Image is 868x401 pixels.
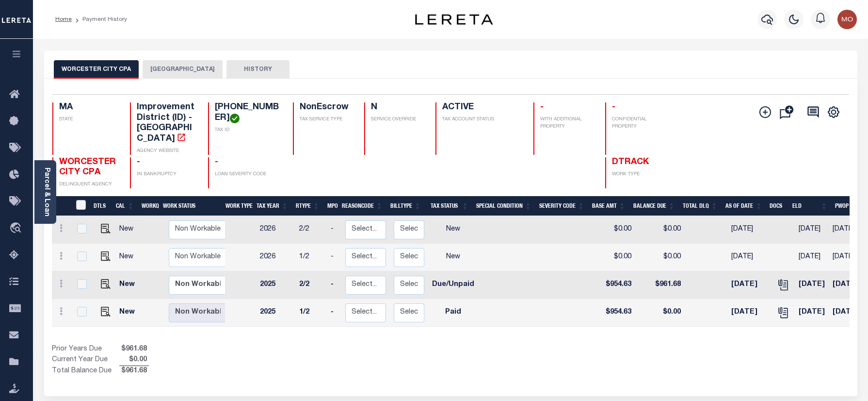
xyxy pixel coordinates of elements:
[55,17,72,22] a: Home
[215,102,281,123] h4: [PHONE_NUMBER]
[472,196,535,216] th: Special Condition: activate to sort column ascending
[300,102,353,113] h4: NonEscrow
[215,158,218,167] span: -
[338,196,386,216] th: ReasonCode: activate to sort column ascending
[295,271,327,299] td: 2/2
[295,216,327,244] td: 2/2
[612,103,615,112] span: -
[292,196,323,216] th: RType: activate to sort column ascending
[727,216,772,244] td: [DATE]
[256,244,295,271] td: 2026
[612,171,672,178] p: WORK TYPE
[137,171,196,178] p: IN BANKRUPTCY
[428,216,478,244] td: New
[215,171,281,178] p: LOAN SEVERITY CODE
[428,271,478,299] td: Due/Unpaid
[795,216,829,244] td: [DATE]
[323,196,338,216] th: MPO
[795,271,829,299] td: [DATE]
[766,196,788,216] th: Docs
[371,116,424,123] p: SERVICE OVERRIDE
[52,366,119,377] td: Total Balance Due
[588,196,629,216] th: Base Amt: activate to sort column ascending
[795,299,829,327] td: [DATE]
[594,216,635,244] td: $0.00
[327,244,341,271] td: -
[52,355,119,366] td: Current Year Due
[795,244,829,271] td: [DATE]
[9,222,25,235] i: travel_explore
[535,196,588,216] th: Severity Code: activate to sort column ascending
[300,116,353,123] p: TAX SERVICE TYPE
[138,196,159,216] th: WorkQ
[59,158,116,177] span: WORCESTER CITY CPA
[119,355,149,366] span: $0.00
[612,158,649,167] span: DTRACK
[137,148,196,155] p: AGENCY WEBSITE
[115,244,143,271] td: New
[594,271,635,299] td: $954.63
[612,116,672,131] p: CONFIDENTIAL PROPERTY
[327,271,341,299] td: -
[115,299,143,327] td: New
[59,116,119,123] p: STATE
[727,271,772,299] td: [DATE]
[327,216,341,244] td: -
[215,127,281,134] p: TAX ID
[112,196,138,216] th: CAL: activate to sort column ascending
[442,116,522,123] p: TAX ACCOUNT STATUS
[70,196,90,216] th: &nbsp;
[43,167,50,217] a: Parcel & Loan
[115,216,143,244] td: New
[386,196,425,216] th: BillType: activate to sort column ascending
[119,366,149,377] span: $961.68
[540,116,593,131] p: WITH ADDITIONAL PROPERTY
[635,216,685,244] td: $0.00
[594,299,635,327] td: $954.63
[115,271,143,299] td: New
[256,271,295,299] td: 2025
[222,196,253,216] th: Work Type
[256,299,295,327] td: 2025
[256,216,295,244] td: 2026
[415,14,493,25] img: logo-dark.svg
[635,299,685,327] td: $0.00
[59,181,119,188] p: DELINQUENT AGENCY
[428,299,478,327] td: Paid
[442,102,522,113] h4: ACTIVE
[72,15,127,24] li: Payment History
[54,60,139,79] button: WORCESTER CITY CPA
[428,244,478,271] td: New
[371,102,424,113] h4: N
[635,271,685,299] td: $961.68
[837,10,857,29] img: svg+xml;base64,PHN2ZyB4bWxucz0iaHR0cDovL3d3dy53My5vcmcvMjAwMC9zdmciIHBvaW50ZXItZXZlbnRzPSJub25lIi...
[788,196,831,216] th: ELD: activate to sort column ascending
[295,299,327,327] td: 1/2
[143,60,223,79] button: [GEOGRAPHIC_DATA]
[159,196,225,216] th: Work Status
[635,244,685,271] td: $0.00
[52,344,119,355] td: Prior Years Due
[594,244,635,271] td: $0.00
[90,196,112,216] th: DTLS
[727,299,772,327] td: [DATE]
[540,103,544,112] span: -
[295,244,327,271] td: 1/2
[119,344,149,355] span: $961.68
[52,196,70,216] th: &nbsp;&nbsp;&nbsp;&nbsp;&nbsp;&nbsp;&nbsp;&nbsp;&nbsp;&nbsp;
[425,196,472,216] th: Tax Status: activate to sort column ascending
[327,299,341,327] td: -
[679,196,722,216] th: Total DLQ: activate to sort column ascending
[253,196,292,216] th: Tax Year: activate to sort column ascending
[226,60,289,79] button: HISTORY
[722,196,766,216] th: As of Date: activate to sort column ascending
[727,244,772,271] td: [DATE]
[137,158,140,167] span: -
[629,196,679,216] th: Balance Due: activate to sort column ascending
[59,102,119,113] h4: MA
[137,102,196,144] h4: Improvement District (ID) - [GEOGRAPHIC_DATA]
